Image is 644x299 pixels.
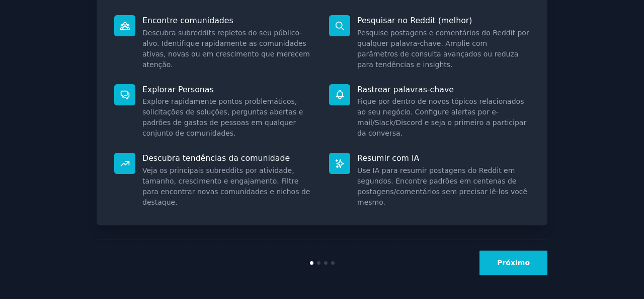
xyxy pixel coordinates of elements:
[479,251,547,275] button: Próximo
[142,16,233,25] font: Encontre comunidades
[142,29,310,69] font: Descubra subreddits repletos do seu público-alvo. Identifique rapidamente as comunidades ativas, ...
[357,97,526,137] font: Fique por dentro de novos tópicos relacionados ao seu negócio. Configure alertas por e-mail/Slack...
[497,259,530,267] font: Próximo
[357,153,419,163] font: Resumir com IA
[142,97,303,137] font: Explore rapidamente pontos problemáticos, solicitações de soluções, perguntas abertas e padrões d...
[357,85,454,94] font: Rastrear palavras-chave
[357,166,527,206] font: Use IA para resumir postagens do Reddit em segundos. Encontre padrões em centenas de postagens/co...
[357,29,529,69] font: Pesquise postagens e comentários do Reddit por qualquer palavra-chave. Amplie com parâmetros de c...
[142,153,290,163] font: Descubra tendências da comunidade
[142,85,214,94] font: Explorar Personas
[357,16,472,25] font: Pesquisar no Reddit (melhor)
[142,166,310,206] font: Veja os principais subreddits por atividade, tamanho, crescimento e engajamento. Filtre para enco...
